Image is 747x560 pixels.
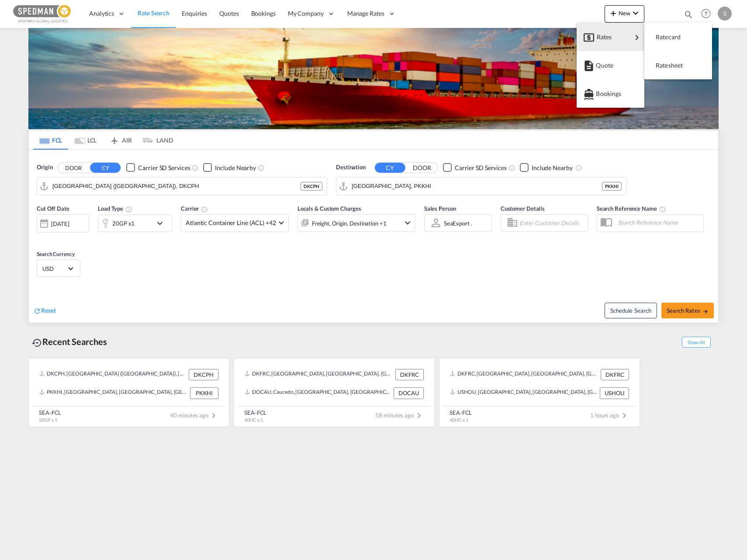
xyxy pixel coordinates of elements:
[596,85,605,102] span: Bookings
[584,83,637,105] div: Bookings
[577,79,644,108] button: Bookings
[596,57,605,74] span: Quote
[632,32,642,43] md-icon: icon-chevron-right
[597,28,607,46] span: Rates
[584,55,637,76] div: Quote
[577,51,644,79] button: Quote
